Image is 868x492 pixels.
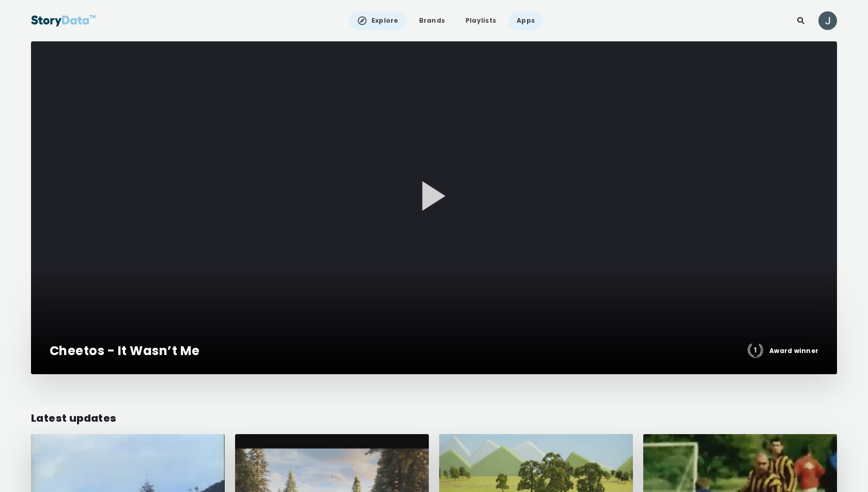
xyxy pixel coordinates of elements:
[508,11,543,30] a: Apps
[31,410,837,426] div: Latest updates
[349,11,407,30] a: Explore
[31,11,96,30] img: StoryData Logo
[818,11,837,30] img: ACg8ocL4n2a6OBrbNl1cRdhqILMM1PVwDnCTNMmuJZ_RnCAKJCOm-A=s96-c
[411,11,453,30] a: Brands
[457,11,504,30] a: Playlists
